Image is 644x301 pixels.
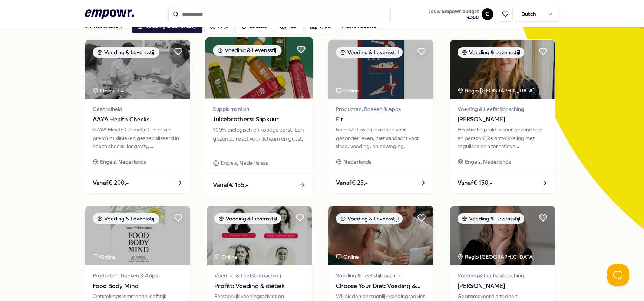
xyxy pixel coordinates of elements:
span: Juicebrothers: Sapkuur [213,115,306,124]
span: Voeding & Leefstijlcoaching [458,105,548,113]
div: Voeding & Levensstijl [93,47,159,58]
button: C [482,8,493,20]
div: Holistische praktijk voor gezondheid en persoonlijke ontwikkeling met reguliere en alternatieve g... [458,125,548,150]
span: Nederlands [343,158,371,166]
div: Voeding & Levensstijl [336,47,403,58]
span: Engels, Nederlands [220,159,268,167]
iframe: Help Scout Beacon - Open [607,264,629,286]
div: AAYA Health Cosmetic Clinics zijn premium klinieken gespecialiseerd in health checks, longevity, ... [93,125,183,150]
div: 100% biologisch en koudgeperst. Een gezonde reset voor lichaam en geest. [213,126,306,151]
img: package image [328,40,433,99]
span: Vanaf € 25,- [336,178,368,188]
span: Profitt: Voeding & diëtiek [214,281,304,291]
img: package image [205,37,313,99]
div: Voeding & Levensstijl [93,213,159,224]
span: Food Body Mind [93,281,183,291]
span: Vanaf € 155,- [213,180,248,190]
span: Vanaf € 150,- [458,178,492,188]
div: Voeding & Levensstijl [336,213,403,224]
span: AAYA Health Checks [93,115,183,124]
img: package image [450,40,555,99]
div: Online [93,253,116,261]
span: Choose Your Diet: Voeding & diëtiek [336,281,426,291]
img: package image [328,206,433,265]
div: Online [336,86,359,95]
a: package imageVoeding & LevensstijlOnline + 4GezondheidAAYA Health ChecksAAYA Health Cosmetic Clin... [85,39,191,194]
span: Voeding & Leefstijlcoaching [336,271,426,279]
span: Supplementen [213,105,306,113]
span: Producten, Boeken & Apps [336,105,426,113]
span: Voeding & Leefstijlcoaching [214,271,304,279]
div: Online + 4 [93,86,124,95]
div: Boek vol tips en inzichten voor gezonder leven, met aandacht voor slaap, voeding, en beweging. [336,125,426,150]
div: Online + 1 [214,253,245,261]
a: Jouw Empowr budget€300 [426,6,482,22]
input: Search for products, categories or subcategories [168,6,391,22]
span: Vanaf € 200,- [93,178,129,188]
div: Online [336,253,359,261]
div: Voeding & Levensstijl [214,213,281,224]
span: Gezondheid [93,105,183,113]
a: package imageVoeding & LevensstijlSupplementenJuicebrothers: Sapkuur100% biologisch en koudgepers... [205,37,314,196]
a: package imageVoeding & LevensstijlOnlineProducten, Boeken & AppsFitBoek vol tips en inzichten voo... [328,39,434,194]
div: Voeding & Levensstijl [458,213,524,224]
img: package image [85,40,190,99]
img: package image [450,206,555,265]
div: Regio [GEOGRAPHIC_DATA] [458,253,536,261]
div: Regio [GEOGRAPHIC_DATA] [458,86,536,95]
span: Producten, Boeken & Apps [93,271,183,279]
span: Fit [336,115,426,124]
span: Engels, Nederlands [465,158,511,166]
span: € 300 [429,14,479,20]
div: Voeding & Levensstijl [213,45,281,56]
span: Jouw Empowr budget [429,9,479,14]
span: Voeding & Leefstijlcoaching [458,271,548,279]
div: Voeding & Levensstijl [458,47,524,58]
span: [PERSON_NAME] [458,281,548,291]
a: package imageVoeding & LevensstijlRegio [GEOGRAPHIC_DATA] Voeding & Leefstijlcoaching[PERSON_NAME... [450,39,555,194]
button: Jouw Empowr budget€300 [427,7,480,22]
span: Engels, Nederlands [100,158,146,166]
img: package image [85,206,190,265]
span: [PERSON_NAME] [458,115,548,124]
img: package image [207,206,312,265]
